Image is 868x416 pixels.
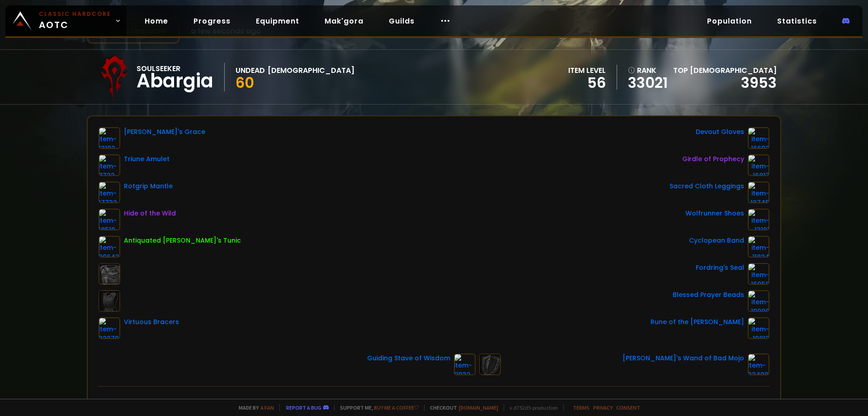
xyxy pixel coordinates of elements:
img: item-18745 [748,182,769,203]
a: Progress [186,12,238,30]
img: item-11824 [748,236,769,258]
img: item-20642 [99,236,120,258]
div: Fordring's Seal [696,263,744,273]
span: AOTC [39,10,111,32]
a: Privacy [593,404,613,411]
a: Guilds [382,12,422,30]
div: rank [628,65,668,76]
a: 33021 [628,76,668,90]
a: Report a bug [286,404,321,411]
div: Sacred Cloth Leggings [670,182,744,191]
div: Rune of the [PERSON_NAME] [651,317,744,327]
a: [DOMAIN_NAME] [459,404,498,411]
a: Classic HardcoreAOTC [5,5,127,36]
div: 575 [745,397,759,409]
div: Health [109,397,133,409]
a: Mak'gora [317,12,371,30]
div: [PERSON_NAME]'s Wand of Bad Mojo [623,354,744,363]
div: Top [673,65,777,76]
div: Abargia [137,74,213,88]
img: item-17732 [99,182,120,203]
a: Population [700,12,759,30]
img: item-19812 [748,317,769,339]
img: item-13101 [748,209,769,230]
div: Girdle of Prophecy [682,154,744,164]
div: Stamina [277,397,308,409]
div: 160 [412,397,423,409]
div: Virtuous Bracers [124,317,179,327]
span: [DEMOGRAPHIC_DATA] [690,65,777,76]
a: Consent [616,404,640,411]
div: Armor [613,397,635,409]
div: Rotgrip Mantle [124,182,173,191]
div: Devout Gloves [696,127,744,137]
div: Attack Power [445,397,494,409]
img: item-18510 [99,209,120,230]
img: item-22079 [99,317,120,339]
div: [DEMOGRAPHIC_DATA] [268,65,354,76]
div: Triune Amulet [124,154,170,164]
span: Made by [233,404,274,411]
a: Statistics [770,12,824,30]
div: Hide of the Wild [124,209,176,218]
a: Equipment [249,12,307,30]
div: Antiquated [PERSON_NAME]'s Tunic [124,236,241,245]
div: Guiding Stave of Wisdom [367,354,450,363]
div: Soulseeker [137,63,213,74]
div: Blessed Prayer Beads [673,290,744,300]
img: item-22408 [748,354,769,375]
div: Cyclopean Band [689,236,744,245]
div: 28 [582,397,591,409]
a: Home [137,12,175,30]
a: Terms [573,404,590,411]
small: Classic Hardcore [39,10,111,18]
div: 2817 [240,397,255,409]
img: item-11932 [454,354,476,375]
span: Checkout [424,404,498,411]
img: item-19990 [748,290,769,312]
span: 60 [236,72,254,93]
a: Buy me a coffee [374,404,419,411]
div: item level [568,65,606,76]
div: Undead [236,65,265,76]
div: [PERSON_NAME]'s Grace [124,127,205,137]
img: item-16058 [748,263,769,285]
a: 3953 [741,72,777,93]
img: item-16817 [748,154,769,176]
div: 56 [568,76,606,90]
div: Wolfrunner Shoes [685,209,744,218]
img: item-16692 [748,127,769,149]
span: v. d752d5 - production [504,404,558,411]
img: item-7722 [99,154,120,176]
a: a fan [260,404,274,411]
img: item-13102 [99,127,120,149]
span: Support me, [334,404,419,411]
